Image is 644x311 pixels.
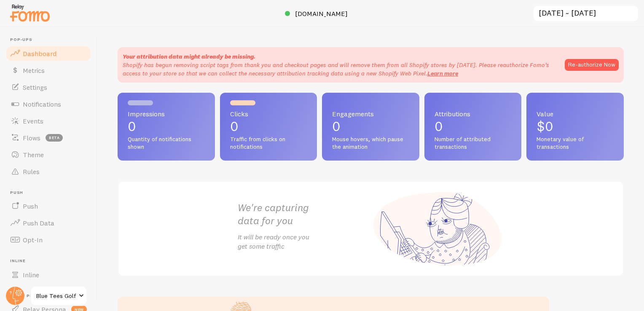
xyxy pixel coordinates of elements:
span: Clicks [230,110,307,117]
span: Blue Tees Golf [36,291,76,301]
a: Learn more [427,70,458,77]
a: Push Data [5,214,92,231]
span: Inline [23,271,39,279]
span: Rules [23,167,40,176]
span: Metrics [23,66,45,75]
span: Flows [23,134,40,142]
a: Inline [5,266,92,283]
a: Flows beta [5,129,92,146]
a: Dashboard [5,45,92,62]
span: Pop-ups [10,37,92,43]
span: Traffic from clicks on notifications [230,136,307,150]
span: Mouse hovers, which pause the animation [332,136,409,150]
p: 0 [128,120,205,133]
a: Events [5,113,92,129]
a: Blue Tees Golf [30,286,87,306]
span: Quantity of notifications shown [128,136,205,150]
span: beta [46,134,63,142]
span: Push [23,202,38,210]
p: Shopify has begun removing script tags from thank you and checkout pages and will remove them fro... [123,61,556,78]
a: Opt-In [5,231,92,248]
span: Opt-In [23,236,43,244]
a: Notifications [5,96,92,113]
p: 0 [230,120,307,133]
h2: We're capturing data for you [238,201,371,227]
a: Metrics [5,62,92,79]
span: Attributions [435,110,512,117]
a: Rules [5,163,92,180]
p: It will be ready once you get some traffic [238,232,371,252]
a: Theme [5,146,92,163]
span: Inline [10,258,92,264]
span: Push Data [23,219,54,227]
span: Number of attributed transactions [435,136,512,150]
img: fomo-relay-logo-orange.svg [9,2,51,24]
span: Dashboard [23,49,56,58]
p: 0 [332,120,409,133]
span: Notifications [23,100,61,108]
span: Impressions [128,110,205,117]
p: 0 [435,120,512,133]
span: Theme [23,150,44,159]
a: Push [5,198,92,214]
span: Monetary value of transactions [537,136,614,150]
button: Re-authorize Now [565,59,619,71]
span: $0 [537,118,553,134]
strong: Your attribution data might already be missing. [123,53,255,60]
span: Events [23,117,43,125]
span: Engagements [332,110,409,117]
a: Settings [5,79,92,96]
span: Value [537,110,614,117]
span: Push [10,190,92,196]
span: Settings [23,83,47,91]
